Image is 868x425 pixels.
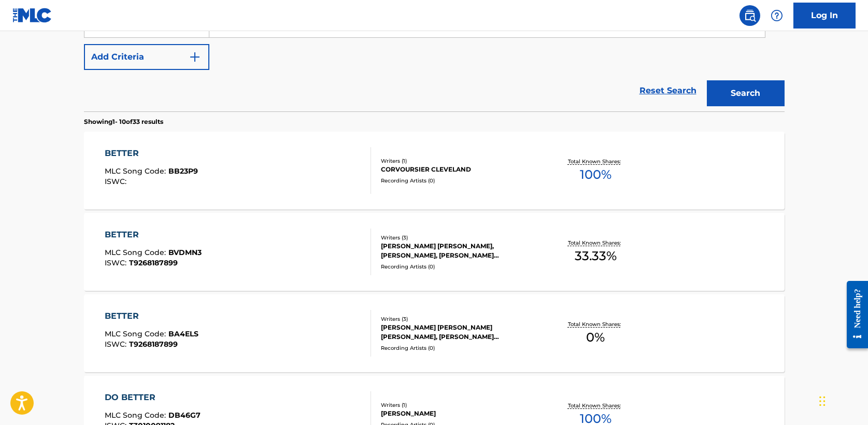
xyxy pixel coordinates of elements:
span: BA4ELS [168,329,198,338]
span: 33.33 % [575,247,617,265]
span: MLC Song Code : [105,248,168,257]
span: ISWC : [105,258,129,267]
a: BETTERMLC Song Code:BA4ELSISWC:T9268187899Writers (3)[PERSON_NAME] [PERSON_NAME] [PERSON_NAME], [... [84,294,785,372]
span: ISWC : [105,339,129,349]
span: ISWC : [105,177,129,186]
a: BETTERMLC Song Code:BVDMN3ISWC:T9268187899Writers (3)[PERSON_NAME] [PERSON_NAME], [PERSON_NAME], ... [84,213,785,291]
span: T9268187899 [129,339,178,349]
p: Showing 1 - 10 of 33 results [84,117,163,126]
div: [PERSON_NAME] [PERSON_NAME] [PERSON_NAME], [PERSON_NAME] [PERSON_NAME] [381,323,537,342]
span: BVDMN3 [168,248,202,257]
iframe: Resource Center [839,273,868,357]
div: Writers ( 1 ) [381,157,537,165]
div: Help [766,5,787,26]
div: Recording Artists ( 0 ) [381,177,537,185]
div: Recording Artists ( 0 ) [381,263,537,271]
a: Reset Search [634,79,702,102]
button: Search [707,80,785,106]
div: Writers ( 3 ) [381,234,537,242]
div: BETTER [105,147,198,160]
p: Total Known Shares: [568,320,623,328]
span: 0 % [586,328,605,347]
iframe: Chat Widget [816,375,868,425]
div: [PERSON_NAME] [PERSON_NAME], [PERSON_NAME], [PERSON_NAME] [PERSON_NAME] [381,242,537,260]
img: help [771,9,783,22]
span: T9268187899 [129,258,178,267]
p: Total Known Shares: [568,158,623,165]
img: MLC Logo [12,8,52,23]
img: search [744,9,756,22]
div: [PERSON_NAME] [381,409,537,418]
p: Total Known Shares: [568,402,623,409]
span: 100 % [580,165,611,184]
span: MLC Song Code : [105,166,168,176]
button: Add Criteria [84,44,209,70]
span: DB46G7 [168,410,201,420]
span: MLC Song Code : [105,410,168,420]
span: MLC Song Code : [105,329,168,338]
div: Drag [819,386,826,417]
div: Writers ( 1 ) [381,401,537,409]
span: BB23P9 [168,166,198,176]
a: Log In [793,3,856,29]
div: BETTER [105,310,198,322]
div: CORVOURSIER CLEVELAND [381,165,537,174]
div: DO BETTER [105,391,201,404]
p: Total Known Shares: [568,239,623,247]
div: BETTER [105,229,202,241]
div: Recording Artists ( 0 ) [381,344,537,352]
div: Writers ( 3 ) [381,315,537,323]
a: Public Search [739,5,760,26]
a: BETTERMLC Song Code:BB23P9ISWC:Writers (1)CORVOURSIER CLEVELANDRecording Artists (0)Total Known S... [84,132,785,209]
img: 9d2ae6d4665cec9f34b9.svg [189,51,201,63]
